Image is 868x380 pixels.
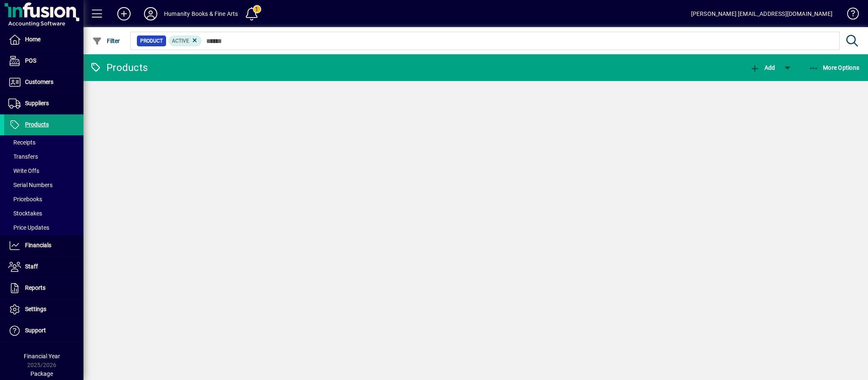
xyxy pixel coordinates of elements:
a: Support [4,320,83,341]
span: Product [140,37,163,45]
button: Profile [137,6,164,21]
span: POS [25,57,36,64]
button: More Options [807,60,862,75]
span: Receipts [8,139,35,146]
span: Staff [25,263,38,270]
button: Filter [90,33,122,48]
span: Transfers [8,153,38,160]
a: Transfers [4,149,83,164]
span: Suppliers [25,100,49,106]
span: Reports [25,284,45,291]
a: Receipts [4,135,83,149]
a: Price Updates [4,220,83,235]
span: Active [172,38,189,44]
span: Home [25,36,40,43]
a: Staff [4,256,83,277]
a: Settings [4,299,83,320]
span: Add [750,64,775,71]
a: Knowledge Base [841,2,858,29]
a: Stocktakes [4,206,83,220]
span: Write Offs [8,167,39,174]
span: Pricebooks [8,196,42,203]
div: Products [90,61,148,74]
div: Humanity Books & Fine Arts [164,7,238,20]
span: Settings [25,306,46,312]
span: Price Updates [8,224,49,231]
span: Support [25,327,46,334]
span: Financial Year [24,353,60,360]
div: [PERSON_NAME] [EMAIL_ADDRESS][DOMAIN_NAME] [691,7,833,20]
button: Add [748,60,777,75]
span: Package [30,370,53,377]
a: Reports [4,278,83,299]
a: POS [4,51,83,71]
a: Pricebooks [4,192,83,206]
a: Customers [4,72,83,93]
a: Financials [4,235,83,256]
button: Add [111,6,137,21]
mat-chip: Activation Status: Active [169,35,202,46]
a: Suppliers [4,93,83,114]
span: Financials [25,242,51,248]
span: Products [25,121,49,128]
span: Serial Numbers [8,182,53,188]
span: Customers [25,79,53,85]
span: Stocktakes [8,210,42,217]
a: Write Offs [4,164,83,178]
a: Home [4,29,83,50]
span: More Options [809,64,860,71]
span: Filter [92,38,120,44]
a: Serial Numbers [4,178,83,192]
